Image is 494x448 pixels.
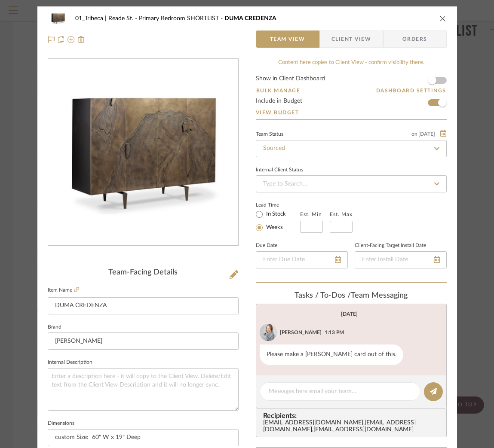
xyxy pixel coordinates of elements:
span: Client View [331,30,371,48]
input: Enter Item Name [48,297,239,314]
label: Est. Min [300,211,322,217]
div: Team Status [256,132,283,137]
label: Client-Facing Target Install Date [355,244,426,248]
span: [DATE] [417,131,436,137]
div: Please make a [PERSON_NAME] card out of this. [260,344,403,365]
label: Lead Time [256,201,300,209]
label: Dimensions [48,421,74,426]
img: 8c67a955-3f39-48aa-9c3b-6e79981ca9aa_48x40.jpg [48,10,68,27]
img: 136fc935-71bd-4c73-b8d4-1303a4a8470e.jpg [260,324,277,341]
div: team Messaging [256,291,447,301]
label: Est. Max [330,211,353,217]
button: Bulk Manage [256,87,301,94]
div: Content here copies to Client View - confirm visibility there. [256,58,447,67]
div: [PERSON_NAME] [280,329,322,336]
div: [DATE] [341,311,358,317]
div: Internal Client Status [256,168,303,172]
input: Enter Due Date [256,251,348,268]
input: Enter Install Date [355,251,447,268]
label: Weeks [264,224,283,232]
label: Due Date [256,244,277,248]
div: Team-Facing Details [48,268,239,277]
label: Brand [48,325,61,329]
span: on [411,131,417,137]
input: Type to Search… [256,140,447,157]
input: Enter the dimensions of this item [48,429,239,446]
label: In Stock [264,210,286,218]
img: 8c67a955-3f39-48aa-9c3b-6e79981ca9aa_436x436.jpg [50,59,236,246]
mat-radio-group: Select item type [256,209,300,233]
input: Enter Brand [48,332,239,350]
span: Team View [270,30,305,48]
span: Recipients: [263,412,443,420]
span: DUMA CREDENZA [224,15,276,21]
div: 0 [48,59,238,246]
span: Primary Bedroom SHORTLIST [139,15,224,21]
span: Tasks / To-Dos / [295,292,351,299]
input: Type to Search… [256,175,447,192]
button: Dashboard Settings [376,87,447,94]
button: close [439,15,447,22]
a: View Budget [256,109,447,116]
div: [EMAIL_ADDRESS][DOMAIN_NAME] , [EMAIL_ADDRESS][DOMAIN_NAME] , [EMAIL_ADDRESS][DOMAIN_NAME] [263,420,443,433]
label: Internal Description [48,360,92,365]
div: 1:13 PM [325,329,344,336]
img: Remove from project [78,36,85,43]
span: 01_Tribeca | Reade St. [75,15,139,21]
label: Item Name [48,286,79,294]
span: Orders [393,30,437,48]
